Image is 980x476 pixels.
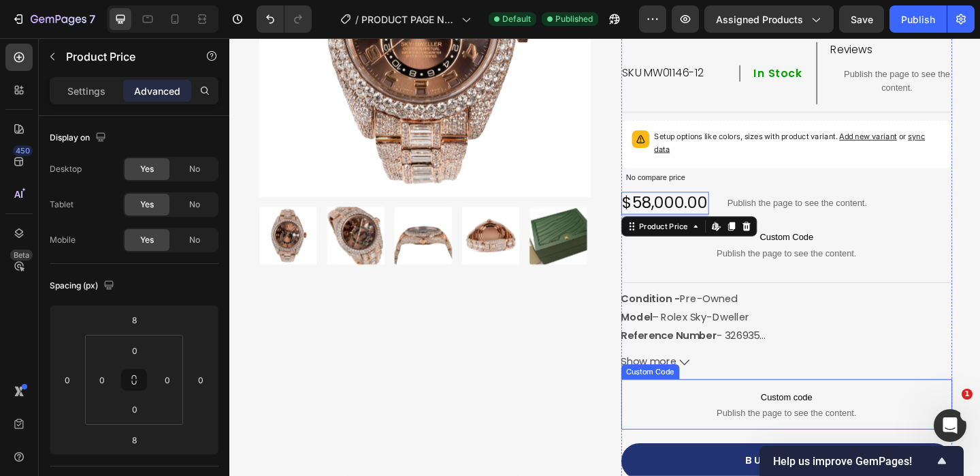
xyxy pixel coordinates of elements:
[121,399,148,419] input: 0px
[431,147,781,155] p: No compare price
[530,315,577,331] span: - 326935
[134,84,180,98] p: Advanced
[426,295,460,311] strong: Model
[189,163,200,175] span: No
[561,450,651,470] div: BUY IT NOW
[839,5,884,33] button: Save
[426,276,566,311] span: Pre-Owned – Rolex Sky-Dweller
[92,370,112,390] input: 0px
[50,198,73,211] div: Tablet
[426,342,787,362] button: Show more
[664,102,726,112] span: Add new variant
[13,145,33,156] div: 450
[257,5,312,33] div: Undo/Redo
[120,310,148,330] input: 8
[901,12,935,27] div: Publish
[426,276,490,291] strong: Condition -
[50,234,76,246] div: Mobile
[140,234,154,246] span: Yes
[542,172,693,186] p: Publish the page to see the content.
[773,453,950,469] button: Show survey - Help us improve GemPages!
[773,455,934,468] span: Help us improve GemPages!
[426,342,487,362] span: Show more
[355,12,359,27] span: /
[570,31,623,46] p: In Stock
[426,382,787,398] span: Custom code
[189,198,200,211] span: No
[426,227,787,241] span: Publish the page to see the content.
[443,198,502,211] div: Product Price
[962,389,973,400] span: 1
[934,409,966,442] iframe: Intercom live chat
[140,163,154,175] span: Yes
[89,11,95,27] p: 7
[327,183,389,246] img: 18K Rose Gold Rolex Diamond Watch, Sky-Dweller 326935 42mm, Brown Dial 28.75CT Diamonds-Rolex-JD ...
[555,13,593,25] span: Published
[189,234,200,246] span: No
[229,38,980,476] iframe: Design area
[157,370,178,390] input: 0px
[654,5,798,20] p: Reviews
[851,14,873,25] span: Save
[140,198,154,211] span: Yes
[121,340,148,361] input: 0px
[67,84,105,98] p: Settings
[361,12,456,27] span: PRODUCT PAGE NEW TEST - [DATE]
[426,401,787,415] span: Publish the page to see the content.
[889,5,947,33] button: Publish
[120,430,148,450] input: 8
[426,315,530,331] strong: Reference Number
[66,48,182,65] p: Product Price
[10,250,33,261] div: Beta
[50,163,82,175] div: Desktop
[5,5,101,33] button: 7
[57,370,78,390] input: 0
[502,13,531,25] span: Default
[462,100,775,128] p: Setup options like colors, sizes with product variant.
[191,370,211,390] input: 0
[50,129,109,147] div: Display on
[429,357,487,369] div: Custom Code
[653,32,800,61] p: Publish the page to see the content.
[50,277,117,295] div: Spacing (px)
[704,5,834,33] button: Assigned Products
[426,167,521,191] div: $58,000.00
[253,183,316,246] img: 18K Rose Gold Rolex Diamond Watch, Sky-Dweller 326935 42mm, Brown Dial 28.75CT Diamonds-Rolex-JD ...
[426,208,787,224] span: Custom Code
[716,12,803,27] span: Assigned Products
[426,29,541,46] h2: SKU MW01146-12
